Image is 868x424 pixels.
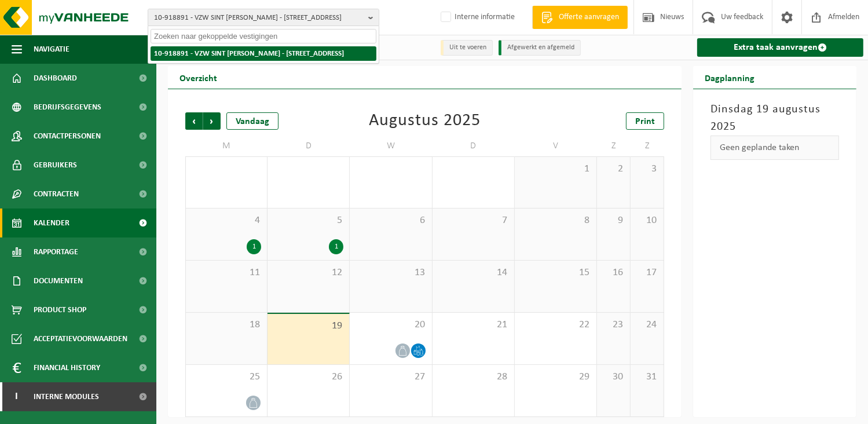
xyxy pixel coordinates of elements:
span: 10-918891 - VZW SINT [PERSON_NAME] - [STREET_ADDRESS] [154,9,364,27]
td: W [350,136,432,156]
div: Geen geplande taken [710,136,839,160]
td: D [433,136,515,156]
a: Offerte aanvragen [532,6,628,29]
td: Z [631,136,664,156]
span: 17 [636,266,658,279]
li: Uit te voeren [441,40,493,56]
span: 5 [273,214,343,227]
span: 28 [438,371,508,383]
span: Financial History [34,353,100,382]
span: 10 [636,214,658,227]
span: 3 [636,163,658,176]
span: 2 [603,163,624,176]
span: 9 [603,214,624,227]
span: Offerte aanvragen [556,12,622,23]
span: 6 [356,214,426,227]
h2: Dagplanning [693,66,766,89]
h2: Overzicht [168,66,229,89]
span: 11 [192,266,261,279]
li: Afgewerkt en afgemeld [499,40,581,56]
span: 13 [356,266,426,279]
div: Augustus 2025 [369,112,481,130]
span: Kalender [34,209,69,237]
label: Interne informatie [438,9,515,26]
span: 29 [521,371,591,383]
span: 25 [192,371,261,383]
span: 31 [636,371,658,383]
span: 27 [356,371,426,383]
button: 10-918891 - VZW SINT [PERSON_NAME] - [STREET_ADDRESS] [148,9,379,26]
span: 7 [438,214,508,227]
span: Print [635,117,655,126]
td: M [185,136,268,156]
span: Bedrijfsgegevens [34,93,101,122]
td: V [515,136,597,156]
span: 8 [521,214,591,227]
div: 1 [329,239,343,254]
span: 1 [521,163,591,176]
span: 19 [273,320,343,332]
td: D [268,136,350,156]
span: Documenten [34,266,83,295]
input: Zoeken naar gekoppelde vestigingen [151,29,376,43]
span: 23 [603,319,624,331]
span: 4 [192,214,261,227]
h3: Dinsdag 19 augustus 2025 [710,101,839,136]
td: Z [597,136,631,156]
span: Dashboard [34,64,77,93]
span: I [12,382,22,411]
span: Vorige [185,112,203,130]
span: 30 [603,371,624,383]
span: Navigatie [34,35,69,64]
span: 12 [273,266,343,279]
span: 20 [356,319,426,331]
span: Interne modules [34,382,99,411]
span: 24 [636,319,658,331]
span: Volgende [203,112,221,130]
span: 18 [192,319,261,331]
span: 21 [438,319,508,331]
span: Contracten [34,180,79,209]
span: Rapportage [34,237,78,266]
div: 1 [247,239,261,254]
span: Acceptatievoorwaarden [34,324,127,353]
strong: 10-918891 - VZW SINT [PERSON_NAME] - [STREET_ADDRESS] [154,50,344,57]
a: Print [626,112,664,130]
span: 26 [273,371,343,383]
span: Product Shop [34,295,86,324]
span: 14 [438,266,508,279]
a: Extra taak aanvragen [697,38,863,57]
span: Gebruikers [34,151,77,180]
span: 16 [603,266,624,279]
div: Vandaag [226,112,279,130]
span: Contactpersonen [34,122,101,151]
span: 22 [521,319,591,331]
span: 15 [521,266,591,279]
